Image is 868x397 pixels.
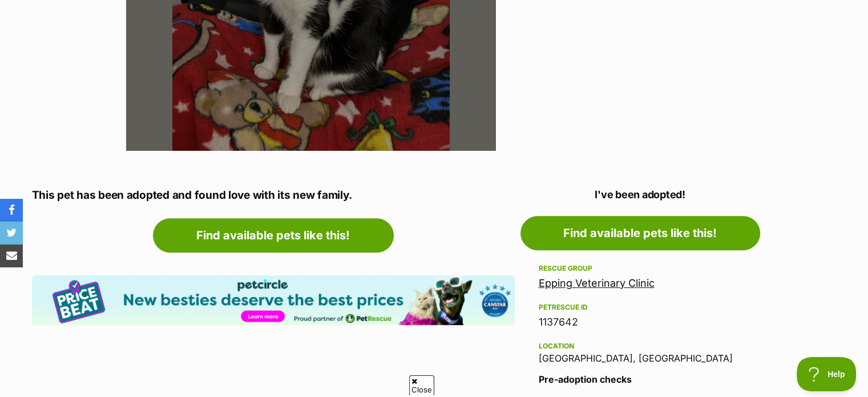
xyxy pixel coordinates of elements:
[520,216,760,250] a: Find available pets like this!
[153,218,394,252] a: Find available pets like this!
[539,277,655,289] a: Epping Veterinary Clinic
[539,342,742,351] div: Location
[539,264,742,273] div: Rescue group
[539,314,742,330] div: 1137642
[32,187,515,204] p: This pet has been adopted and found love with its new family.
[32,275,515,325] img: Pet Circle promo banner
[539,372,742,386] h3: Pre-adoption checks
[520,187,760,202] p: I've been adopted!
[797,357,857,391] iframe: Help Scout Beacon - Open
[409,375,434,395] span: Close
[539,303,742,312] div: PetRescue ID
[539,339,742,363] div: [GEOGRAPHIC_DATA], [GEOGRAPHIC_DATA]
